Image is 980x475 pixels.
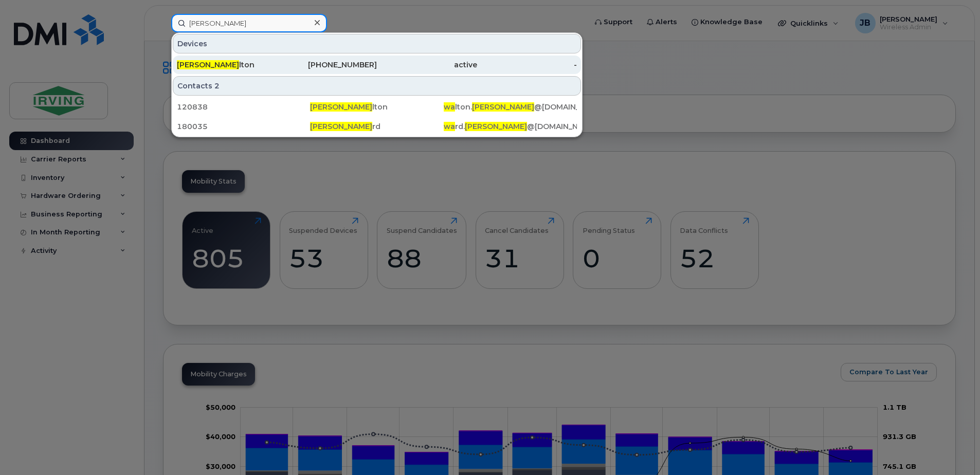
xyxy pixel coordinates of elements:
div: active [377,60,477,70]
span: [PERSON_NAME] [472,102,534,112]
div: lton [310,102,443,112]
span: wa [444,102,455,112]
div: [PHONE_NUMBER] [277,60,377,70]
div: lton [177,60,277,70]
a: 120838[PERSON_NAME]ltonwalton.[PERSON_NAME]@[DOMAIN_NAME] [173,98,581,116]
span: [PERSON_NAME] [177,60,239,69]
a: [PERSON_NAME]lton[PHONE_NUMBER]active- [173,56,581,74]
span: [PERSON_NAME] [465,122,527,131]
span: [PERSON_NAME] [310,102,372,112]
div: - [477,60,577,70]
div: rd [310,121,443,132]
span: wa [444,122,455,131]
div: rd. @[DOMAIN_NAME] [444,121,577,132]
span: 2 [214,81,220,91]
div: 180035 [177,121,310,132]
div: Contacts [173,76,581,96]
a: 180035[PERSON_NAME]rdward.[PERSON_NAME]@[DOMAIN_NAME] [173,117,581,136]
div: lton. @[DOMAIN_NAME] [444,102,577,112]
div: 120838 [177,102,310,112]
span: [PERSON_NAME] [310,122,372,131]
div: Devices [173,34,581,53]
